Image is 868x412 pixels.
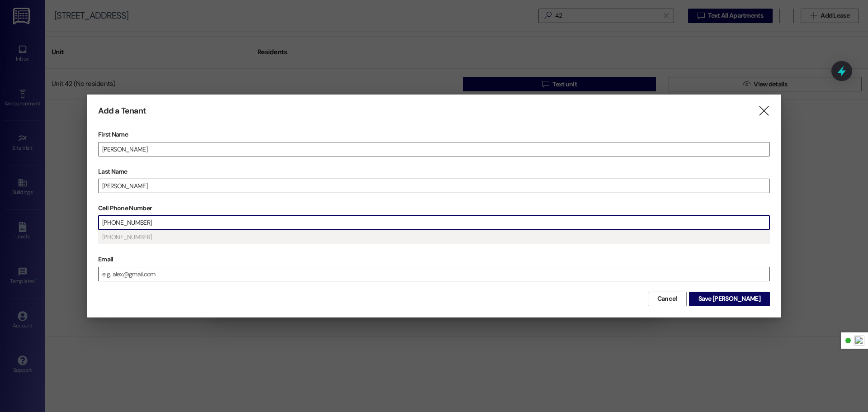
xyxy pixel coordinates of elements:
span: Save [PERSON_NAME] [698,294,760,303]
label: Last Name [98,165,770,179]
h3: Add a Tenant [98,106,146,116]
span: Cancel [657,294,677,303]
button: Save [PERSON_NAME] [689,292,770,306]
button: Cancel [648,292,687,306]
input: e.g. alex@gmail.com [99,267,769,281]
input: e.g. Smith [99,179,769,193]
input: e.g. Alex [99,142,769,156]
label: Email [98,252,770,266]
label: First Name [98,128,770,142]
i:  [758,106,770,116]
label: Cell Phone Number [98,201,770,215]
